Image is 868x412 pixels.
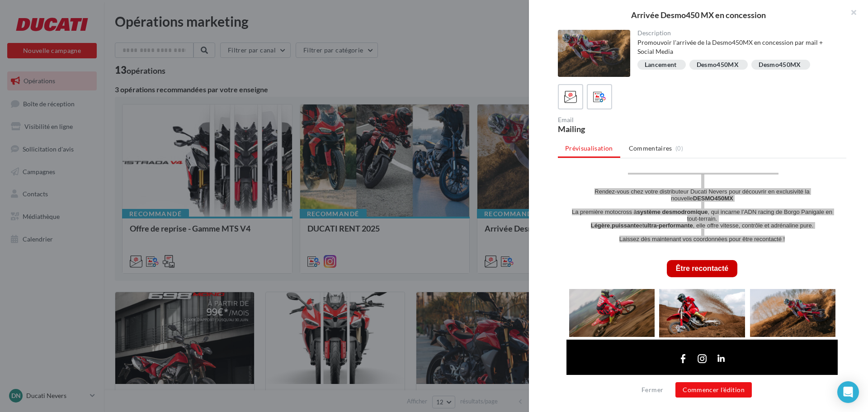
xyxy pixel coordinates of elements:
span: Commentaires [629,144,672,153]
img: Ducati-Desmo450-MX-MY26-overview-mosaic-gallery-1920x1080-04.jpg [11,116,97,164]
button: Commencer l'édition [675,382,752,398]
a: Être recontacté [118,92,171,100]
strong: MX [135,22,175,29]
div: Desmo450MX [759,62,801,68]
div: Lancement [645,62,677,68]
span: (0) [675,145,683,152]
strong: ultra-performante [86,49,135,56]
div: Desmo450MX [697,62,739,68]
div: Arrivée Desmo450 MX en concession [543,11,854,19]
img: Ducati-Desmo450-MX-MY26-overview-mosaic-gallery-1920x1080-05.jpg [101,116,187,165]
strong: Légère [33,49,52,56]
p: , et , elle offre vitesse, contrôle et adrénaline pure. [14,49,275,56]
p: Rendez-vous chez votre distributeur Ducati Nevers pour découvrir en exclusivité la nouvelle [14,15,275,29]
img: facebook [118,179,132,193]
img: instagram [137,179,151,193]
p: La première motocross à , qui incarne l’ADN racing de Borgo Panigale en tout-terrain. [14,36,275,49]
img: linkedin [156,179,170,193]
p: Laissez dès maintenant vos coordonnées pour être recontacté ! [14,63,275,70]
div: Promouvoir l'arrivée de la Desmo450MX en concession par mail + Social Media [637,38,840,56]
img: Ducati-Desmo450-MX-MY26-overview-mosaic-gallery-1920x1080-06.jpg [192,116,278,164]
div: Email [558,117,698,123]
strong: puissante [54,49,81,56]
div: Description [637,30,840,36]
span: DESMO450 [135,22,166,29]
div: Mailing [558,125,698,133]
strong: système desmodromique [79,36,150,43]
div: Open Intercom Messenger [837,381,859,403]
button: Fermer [638,384,667,395]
